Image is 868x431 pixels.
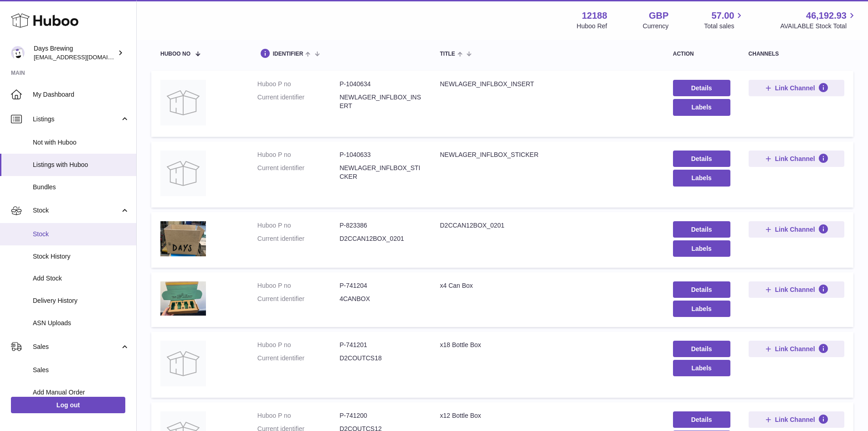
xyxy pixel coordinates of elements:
[339,164,421,181] dd: NEWLAGER_INFLBOX_STICKER
[339,221,421,230] dd: P-823386
[257,281,339,290] dt: Huboo P no
[257,93,339,110] dt: Current identifier
[339,281,421,290] dd: P-741204
[775,345,815,353] span: Link Channel
[257,80,339,88] dt: Huboo P no
[160,221,206,256] img: D2CCAN12BOX_0201
[749,80,844,96] button: Link Channel
[257,411,339,420] dt: Huboo P no
[33,296,129,305] span: Delivery History
[673,99,730,115] button: Labels
[673,360,730,376] button: Labels
[339,93,421,110] dd: NEWLAGER_INFLBOX_INSERT
[673,341,730,357] a: Details
[806,10,847,22] span: 46,192.93
[673,411,730,428] a: Details
[33,274,129,283] span: Add Stock
[257,341,339,349] dt: Huboo P no
[339,411,421,420] dd: P-741200
[160,341,206,386] img: x18 Bottle Box
[160,281,206,316] img: x4 Can Box
[673,51,730,57] div: action
[257,151,339,159] dt: Huboo P no
[749,151,844,167] button: Link Channel
[749,411,844,428] button: Link Channel
[339,151,421,159] dd: P-1040633
[440,341,654,349] div: x18 Bottle Box
[33,138,129,147] span: Not with Huboo
[440,151,654,159] div: NEWLAGER_INFLBOX_STICKER
[440,51,455,57] span: title
[649,10,668,22] strong: GBP
[257,164,339,181] dt: Current identifier
[673,301,730,317] button: Labels
[440,411,654,420] div: x12 Bottle Box
[33,90,129,99] span: My Dashboard
[780,22,857,31] span: AVAILABLE Stock Total
[775,155,815,163] span: Link Channel
[775,286,815,294] span: Link Channel
[33,366,129,374] span: Sales
[440,221,654,230] div: D2CCAN12BOX_0201
[673,221,730,238] a: Details
[775,84,815,92] span: Link Channel
[339,234,421,243] dd: D2CCAN12BOX_0201
[257,295,339,303] dt: Current identifier
[673,281,730,298] a: Details
[673,240,730,257] button: Labels
[704,22,745,31] span: Total sales
[643,22,669,31] div: Currency
[440,80,654,88] div: NEWLAGER_INFLBOX_INSERT
[34,44,116,62] div: Days Brewing
[749,51,844,57] div: channels
[33,319,129,327] span: ASN Uploads
[33,343,120,351] span: Sales
[339,80,421,88] dd: P-1040634
[33,252,129,261] span: Stock History
[780,10,857,31] a: 46,192.93 AVAILABLE Stock Total
[33,388,129,397] span: Add Manual Order
[711,10,734,22] span: 57.00
[34,53,134,61] span: [EMAIL_ADDRESS][DOMAIN_NAME]
[257,354,339,363] dt: Current identifier
[160,151,206,196] img: NEWLAGER_INFLBOX_STICKER
[33,161,129,169] span: Listings with Huboo
[273,51,303,57] span: identifier
[673,151,730,167] a: Details
[160,51,190,57] span: Huboo no
[582,10,607,22] strong: 12188
[339,354,421,363] dd: D2COUTCS18
[749,221,844,238] button: Link Channel
[749,341,844,357] button: Link Channel
[339,295,421,303] dd: 4CANBOX
[704,10,745,31] a: 57.00 Total sales
[749,281,844,298] button: Link Channel
[257,234,339,243] dt: Current identifier
[257,221,339,230] dt: Huboo P no
[577,22,607,31] div: Huboo Ref
[775,225,815,234] span: Link Channel
[160,80,206,125] img: NEWLAGER_INFLBOX_INSERT
[33,206,120,215] span: Stock
[440,281,654,290] div: x4 Can Box
[33,115,120,124] span: Listings
[673,170,730,186] button: Labels
[33,230,129,239] span: Stock
[33,183,129,192] span: Bundles
[673,80,730,96] a: Details
[11,46,25,60] img: internalAdmin-12188@internal.huboo.com
[775,415,815,424] span: Link Channel
[339,341,421,349] dd: P-741201
[11,397,125,413] a: Log out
